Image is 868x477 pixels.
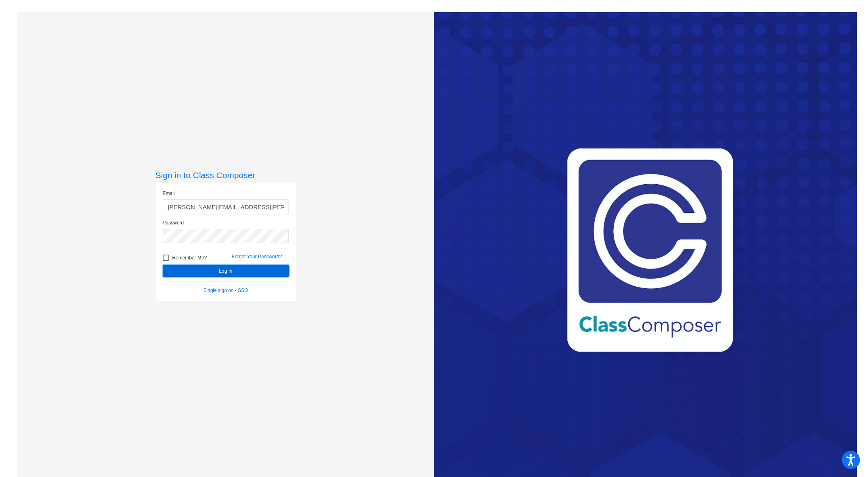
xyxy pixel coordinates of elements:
label: Password [163,219,184,226]
h3: Sign in to Class Composer [156,170,296,180]
a: Single sign on - SSO [203,288,248,293]
span: Remember Me? [172,253,207,263]
button: Log In [163,265,289,277]
a: Forgot Your Password? [232,254,282,259]
label: Email [163,190,175,197]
